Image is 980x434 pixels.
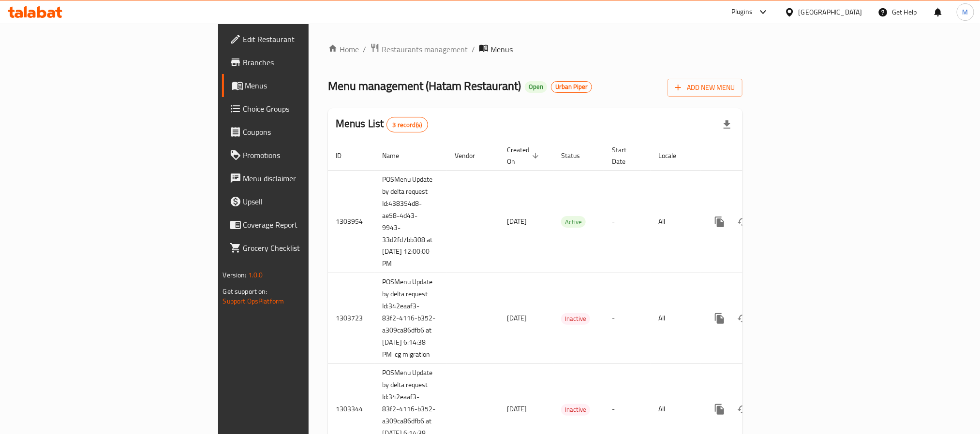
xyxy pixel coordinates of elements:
span: Inactive [561,313,590,324]
button: more [708,210,731,233]
span: Coverage Report [243,219,374,231]
button: Change Status [731,307,755,330]
span: Start Date [612,144,639,167]
button: Add New Menu [668,79,742,97]
span: Vendor [455,150,488,161]
span: Branches [243,57,374,68]
nav: breadcrumb [328,43,742,56]
a: Choice Groups [222,97,382,120]
button: Change Status [731,398,755,421]
span: Menus [245,80,374,91]
div: Inactive [561,313,590,325]
span: Urban Piper [551,83,592,91]
span: ID [336,150,354,161]
span: M [963,7,968,17]
span: [DATE] [507,403,527,415]
span: Status [561,150,593,161]
td: All [651,170,700,273]
th: Actions [700,141,809,171]
span: Upsell [243,196,374,207]
span: Menu disclaimer [243,173,374,184]
span: Inactive [561,404,590,415]
div: Open [525,81,547,93]
span: Edit Restaurant [243,33,374,45]
a: Coupons [222,120,382,144]
li: / [472,43,475,55]
td: All [651,273,700,364]
a: Edit Restaurant [222,28,382,51]
a: Coverage Report [222,213,382,236]
div: Total records count [386,117,429,132]
div: Active [561,216,586,228]
button: Change Status [731,210,755,233]
div: Export file [715,113,739,136]
a: Restaurants management [370,43,468,56]
button: more [708,398,731,421]
span: Created On [507,144,542,167]
td: POSMenu Update by delta request Id:342eaaf3-83f2-4116-b352-a309ca86dfb6 at [DATE] 6:14:38 PM-cg m... [374,273,447,364]
span: 3 record(s) [387,120,428,130]
span: Open [525,83,547,91]
span: 1.0.0 [248,269,263,281]
a: Menu disclaimer [222,167,382,190]
a: Upsell [222,190,382,213]
td: - [604,170,651,273]
a: Promotions [222,144,382,167]
span: Choice Groups [243,103,374,115]
h2: Menus List [336,116,428,132]
span: Version: [223,269,247,281]
span: [DATE] [507,312,527,324]
div: Plugins [731,6,753,18]
a: Support.OpsPlatform [223,295,284,307]
a: Grocery Checklist [222,236,382,260]
a: Menus [222,74,382,97]
td: - [604,273,651,364]
span: Promotions [243,149,374,161]
span: Grocery Checklist [243,242,374,254]
button: more [708,307,731,330]
span: Menu management ( Hatam Restaurant ) [328,75,521,97]
div: [GEOGRAPHIC_DATA] [799,7,862,17]
span: Active [561,217,586,228]
span: Name [382,150,412,161]
span: Get support on: [223,285,267,298]
td: POSMenu Update by delta request Id:438354d8-ae58-4d43-9943-33d2fd7bb308 at [DATE] 12:00:00 PM [374,170,447,273]
span: Menus [490,43,513,55]
span: Locale [658,150,689,161]
span: Restaurants management [382,43,468,55]
span: Add New Menu [675,82,735,94]
span: [DATE] [507,215,527,228]
span: Coupons [243,126,374,138]
a: Branches [222,51,382,74]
